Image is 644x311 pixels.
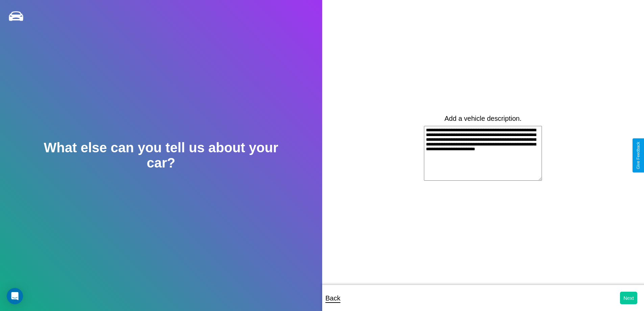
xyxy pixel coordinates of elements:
[445,115,522,123] label: Add a vehicle description.
[7,288,23,304] div: Open Intercom Messenger
[326,292,340,304] p: Back
[636,142,641,169] div: Give Feedback
[32,140,290,171] h2: What else can you tell us about your car?
[620,292,637,304] button: Next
